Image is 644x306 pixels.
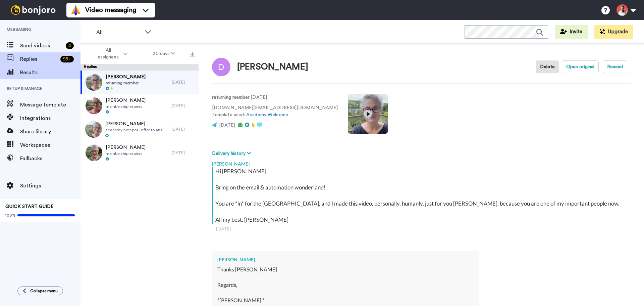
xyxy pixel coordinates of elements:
span: QUICK START GUIDE [5,204,54,209]
span: [DATE] [219,123,235,128]
span: academy hotspot - offer to answer anything [105,127,168,133]
span: [PERSON_NAME] [106,144,146,151]
span: Fallbacks [20,155,80,163]
button: Delivery history [212,150,253,157]
img: bj-logo-header-white.svg [8,5,58,15]
div: [DATE] [172,127,195,132]
span: returning member [106,80,146,86]
span: 100% [5,213,16,218]
span: Video messaging [85,5,136,15]
img: 18115543-e06b-4b75-9566-018a5c1015f9-thumb.jpg [86,97,102,114]
a: [PERSON_NAME]membership expired[DATE] [80,141,199,165]
span: Share library [20,128,80,136]
img: 03d1503c-a357-40f9-8f66-b22af57c7937-thumb.jpg [85,121,102,138]
a: [PERSON_NAME]membership expired[DATE] [80,94,199,118]
span: Integrations [20,114,80,122]
button: Resend [603,60,627,73]
div: [DATE] [172,150,195,156]
img: Image of David Wise [212,58,230,76]
img: 404d9f8a-81e6-4654-8638-a535e45d7142-thumb.jpg [86,144,102,161]
button: Delete [536,60,559,73]
span: membership expired [106,104,146,109]
img: vm-color.svg [70,5,81,15]
span: membership expired [106,151,146,156]
button: Export all results that match these filters now. [188,49,197,59]
p: : [DATE] [212,94,338,101]
button: Upgrade [594,25,633,39]
button: Collapse menu [17,287,63,295]
div: 99 + [60,56,74,62]
img: export.svg [190,52,195,57]
p: [DOMAIN_NAME][EMAIL_ADDRESS][DOMAIN_NAME] Template used: [212,104,338,119]
a: Academy Welcome [246,113,288,117]
div: [PERSON_NAME] [217,256,474,263]
span: Workspaces [20,141,80,149]
strong: returning member [212,95,250,100]
a: [PERSON_NAME]returning member[DATE] [80,71,199,94]
div: [DATE] [216,225,627,232]
span: All assignees [95,47,122,60]
div: [DATE] [172,103,195,108]
button: 30 days [140,48,188,60]
span: Settings [20,182,80,190]
div: Replies [80,64,199,71]
span: Results [20,69,80,77]
span: Replies [20,55,58,63]
div: Hi [PERSON_NAME], Bring on the email & automation wonderland! You are *in* for the [GEOGRAPHIC_DA... [215,167,629,224]
span: [PERSON_NAME] [105,121,168,127]
div: [DATE] [172,80,195,85]
a: [PERSON_NAME]academy hotspot - offer to answer anything[DATE] [80,118,199,141]
span: [PERSON_NAME] [106,97,146,104]
div: 4 [66,42,74,49]
span: Send videos [20,42,63,50]
span: [PERSON_NAME] [106,74,146,80]
img: ed6501c5-5f60-49e1-8798-327602cfec33-thumb.jpg [86,74,102,91]
span: Collapse menu [30,288,58,294]
span: Message template [20,101,80,109]
button: Invite [555,25,588,39]
button: Open original [562,60,599,73]
button: All assignees [82,44,140,63]
div: [PERSON_NAME] [212,157,631,167]
span: All [96,28,141,36]
div: [PERSON_NAME] [237,62,308,72]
